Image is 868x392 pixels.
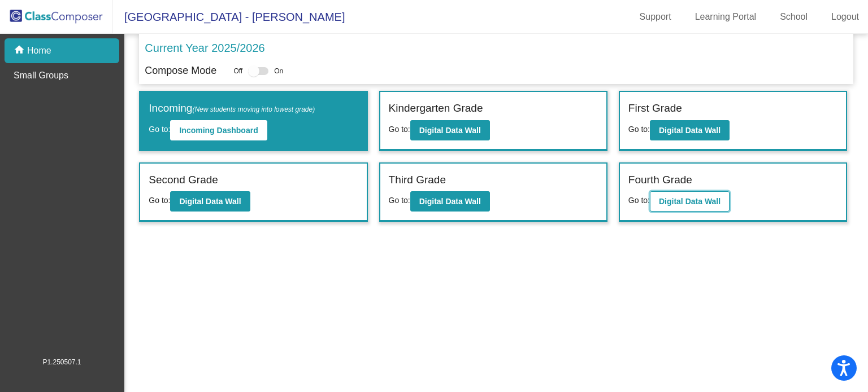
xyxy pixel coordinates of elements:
button: Incoming Dashboard [170,120,267,140]
button: Digital Data Wall [170,191,250,212]
span: Go to: [628,196,650,205]
p: Home [27,44,51,58]
span: On [274,66,283,76]
button: Digital Data Wall [410,191,490,212]
span: Go to: [389,196,410,205]
label: First Grade [628,100,682,117]
span: Go to: [389,125,410,134]
span: [GEOGRAPHIC_DATA] - [PERSON_NAME] [113,8,345,26]
button: Digital Data Wall [410,120,490,140]
b: Digital Data Wall [659,197,721,206]
a: Support [631,8,680,26]
b: Digital Data Wall [419,126,481,135]
span: Go to: [628,125,650,134]
label: Fourth Grade [628,172,692,188]
p: Small Groups [14,69,68,82]
a: School [771,8,817,26]
a: Logout [822,8,868,26]
a: Learning Portal [686,8,766,26]
mat-icon: home [14,44,27,58]
label: Third Grade [389,172,446,188]
p: Current Year 2025/2026 [145,39,264,56]
b: Digital Data Wall [179,197,241,206]
b: Incoming Dashboard [179,126,258,135]
button: Digital Data Wall [650,120,730,140]
span: Go to: [149,125,170,134]
button: Digital Data Wall [650,191,730,212]
label: Incoming [149,100,315,117]
span: Off [233,66,242,76]
span: Go to: [149,196,170,205]
p: Compose Mode [145,63,216,78]
span: (New students moving into lowest grade) [192,105,315,113]
label: Second Grade [149,172,218,188]
b: Digital Data Wall [419,197,481,206]
label: Kindergarten Grade [389,100,483,117]
b: Digital Data Wall [659,126,721,135]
